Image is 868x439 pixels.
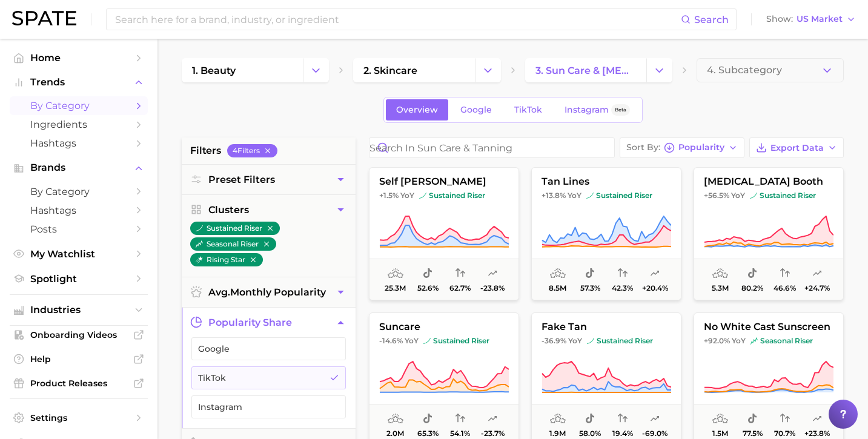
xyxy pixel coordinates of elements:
button: Clusters [182,195,356,225]
button: [MEDICAL_DATA] booth+56.5% YoYsustained risersustained riser5.3m80.2%46.6%+24.7% [694,167,844,300]
a: by Category [10,182,148,201]
a: Posts [10,220,148,239]
span: Instagram [565,105,609,115]
span: +20.4% [642,284,668,292]
button: sustained riser [190,222,280,235]
span: Google [198,344,320,354]
span: average monthly popularity: Medium Popularity [712,412,728,426]
span: 2. skincare [363,65,417,76]
a: Hashtags [10,134,148,153]
span: 1.5m [712,429,728,438]
a: 3. sun care & [MEDICAL_DATA] [525,58,646,82]
button: self [PERSON_NAME]+1.5% YoYsustained risersustained riser25.3m52.6%62.7%-23.8% [369,167,519,300]
a: InstagramBeta [554,99,640,120]
a: My Watchlist [10,245,148,263]
button: popularity share [182,308,356,337]
span: 52.6% [417,284,439,292]
img: seasonal riser [196,240,203,248]
span: popularity convergence: High Convergence [456,266,465,281]
img: sustained riser [196,225,203,232]
span: popularity share: TikTok [585,412,595,426]
button: seasonal riser [190,237,276,251]
span: popularity predicted growth: Likely [812,412,822,426]
span: 70.7% [774,429,795,438]
button: Change Category [646,58,672,82]
span: 62.7% [449,284,471,292]
span: Brands [30,162,127,173]
span: YoY [400,191,414,200]
span: suncare [369,322,518,332]
a: Overview [386,99,448,120]
button: rising star [190,253,263,266]
a: Home [10,48,148,67]
span: 1. beauty [192,65,236,76]
a: 2. skincare [353,58,474,82]
button: Trends [10,73,148,91]
span: YoY [405,336,419,346]
span: by Category [30,186,127,197]
span: popularity share: TikTok [423,266,432,281]
span: 54.1% [450,429,470,438]
a: by Category [10,96,148,115]
span: Google [460,105,492,115]
a: Onboarding Videos [10,326,148,344]
button: Preset Filters [182,165,356,194]
span: popularity share: TikTok [747,412,757,426]
span: sustained riser [750,191,816,200]
span: average monthly popularity: Medium Popularity [388,412,403,426]
span: sustained riser [586,191,652,200]
span: popularity convergence: High Convergence [780,412,790,426]
span: sustained riser [423,336,489,346]
a: Google [450,99,502,120]
span: 25.3m [385,284,406,292]
img: seasonal riser [750,337,758,345]
img: rising star [196,256,203,263]
button: 4Filters [227,144,277,157]
span: popularity predicted growth: Likely [812,266,822,281]
span: tan lines [532,176,681,187]
span: Spotlight [30,273,127,285]
button: Export Data [749,137,844,158]
span: 3. sun care & [MEDICAL_DATA] [535,65,636,76]
span: fake tan [532,322,681,332]
span: -23.7% [481,429,505,438]
span: popularity predicted growth: Very Unlikely [488,266,497,281]
span: average monthly popularity: High Popularity [550,266,566,281]
a: Settings [10,409,148,427]
img: sustained riser [587,337,594,345]
a: Spotlight [10,269,148,288]
span: 42.3% [612,284,633,292]
a: Help [10,350,148,368]
img: sustained riser [750,192,757,199]
span: average monthly popularity: High Popularity [712,266,728,281]
span: popularity convergence: Medium Convergence [618,266,628,281]
span: Posts [30,223,127,235]
span: Preset Filters [208,174,275,185]
span: 57.3% [580,284,600,292]
span: +92.0% [704,336,730,345]
abbr: average [208,286,230,298]
button: 4. Subcategory [697,58,844,82]
span: 77.5% [743,429,763,438]
span: Sort By [626,144,660,151]
a: Product Releases [10,374,148,392]
span: popularity predicted growth: Likely [650,266,660,281]
span: Home [30,52,127,64]
span: Beta [615,105,626,115]
span: 4. Subcategory [707,65,782,76]
span: Show [766,16,793,22]
span: Overview [396,105,438,115]
button: Sort ByPopularity [620,137,744,158]
input: Search here for a brand, industry, or ingredient [114,9,681,30]
span: average monthly popularity: Very High Popularity [388,266,403,281]
span: My Watchlist [30,248,127,260]
a: Ingredients [10,115,148,134]
span: -69.0% [642,429,668,438]
span: sustained riser [419,191,485,200]
button: Brands [10,159,148,177]
span: sustained riser [587,336,653,346]
span: Popularity [678,144,724,151]
span: 2.0m [386,429,404,438]
span: 65.3% [417,429,439,438]
span: +1.5% [379,191,399,200]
